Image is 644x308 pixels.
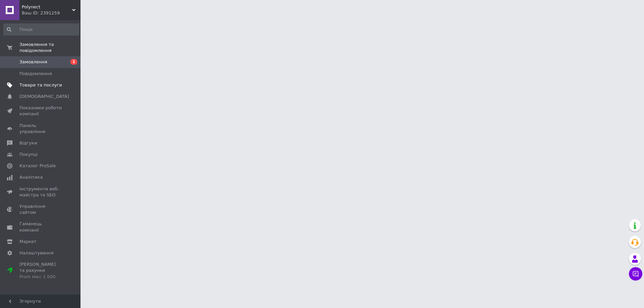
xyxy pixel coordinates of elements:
span: [PERSON_NAME] та рахунки [19,261,62,280]
span: Замовлення та повідомлення [19,42,80,54]
span: Панель управління [19,123,62,135]
span: Інструменти веб-майстра та SEO [19,186,62,198]
input: Пошук [3,23,79,36]
span: Покупці [19,151,38,158]
span: Polynect [22,4,72,10]
span: Гаманець компанії [19,221,62,233]
div: Ваш ID: 2391259 [22,10,80,16]
span: Відгуки [19,140,37,146]
span: Замовлення [19,59,47,65]
span: Повідомлення [19,71,52,77]
span: 1 [70,59,77,65]
span: Маркет [19,239,37,245]
span: Товари та послуги [19,82,62,88]
span: Каталог ProSale [19,163,56,169]
span: Аналітика [19,174,43,180]
span: Показники роботи компанії [19,105,62,117]
div: Prom мікс 1 000 [19,274,62,280]
span: Налаштування [19,250,54,256]
span: Управління сайтом [19,203,62,215]
span: [DEMOGRAPHIC_DATA] [19,94,69,100]
button: Чат з покупцем [629,267,642,281]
